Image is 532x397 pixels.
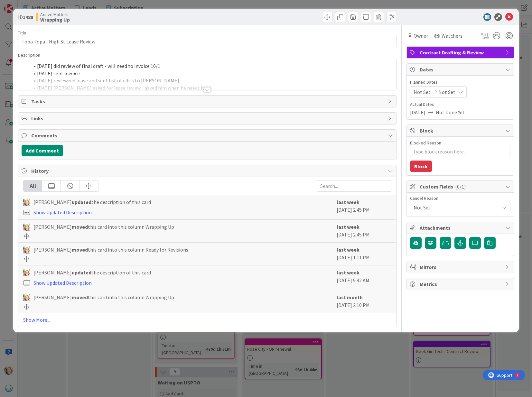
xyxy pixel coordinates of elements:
[420,66,502,73] span: Dates
[436,108,465,116] span: Not Done Yet
[410,161,432,172] button: Block
[18,36,396,47] input: type card name here...
[337,199,359,205] b: last week
[18,52,40,58] span: Description
[18,30,26,36] label: Title
[31,115,384,122] span: Links
[23,246,30,254] img: AD
[72,269,91,276] b: updated
[420,280,502,288] span: Metrics
[410,196,510,200] div: Cancel Reason
[337,224,359,230] b: last week
[420,127,502,134] span: Block
[317,180,391,192] input: Search...
[29,62,393,70] li: [DATE] did review of final draft - will need to invoice 10/1
[23,199,30,206] img: AD
[337,294,363,300] b: last month
[33,209,92,216] a: Show Updated Description
[420,224,502,232] span: Attachments
[29,70,393,77] li: [DATE] sent invoice
[337,223,391,239] div: [DATE] 2:45 PM
[31,97,384,105] span: Tasks
[23,316,391,324] a: Show More...
[23,14,33,20] b: 1488
[420,183,502,190] span: Custom Fields
[23,269,30,276] img: AD
[414,32,428,40] span: Owner
[420,49,502,56] span: Contract Drafting & Review
[40,12,70,17] span: Active Matters
[414,88,431,96] span: Not Set
[33,246,188,254] span: [PERSON_NAME] this card into this column Ready for Revisions
[33,269,151,276] span: [PERSON_NAME] the description of this card
[72,294,88,300] b: moved
[72,246,88,253] b: moved
[414,204,499,211] span: Not Set
[33,223,174,231] span: [PERSON_NAME] this card into this column Wrapping Up
[337,269,359,276] b: last week
[337,246,391,262] div: [DATE] 1:11 PM
[31,167,384,175] span: History
[337,198,391,216] div: [DATE] 2:45 PM
[420,263,502,271] span: Mirrors
[18,13,33,21] span: ID
[72,199,91,205] b: updated
[14,1,29,9] span: Support
[40,17,70,22] b: Wrapping Up
[410,140,441,146] label: Blocked Reason
[455,183,466,190] span: ( 0/1 )
[410,108,425,116] span: [DATE]
[33,198,151,206] span: [PERSON_NAME] the description of this card
[23,294,30,301] img: AD
[23,224,30,231] img: AD
[22,145,63,156] button: Add Comment
[442,32,462,40] span: Watchers
[438,88,455,96] span: Not Set
[337,246,359,253] b: last week
[33,280,92,286] a: Show Updated Description
[337,293,391,309] div: [DATE] 2:10 PM
[31,132,384,139] span: Comments
[33,3,35,8] div: 1
[410,101,510,108] span: Actual Dates
[410,79,510,86] span: Planned Dates
[72,224,88,230] b: moved
[33,293,174,301] span: [PERSON_NAME] this card into this column Wrapping Up
[337,269,391,287] div: [DATE] 9:42 AM
[23,180,42,191] div: All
